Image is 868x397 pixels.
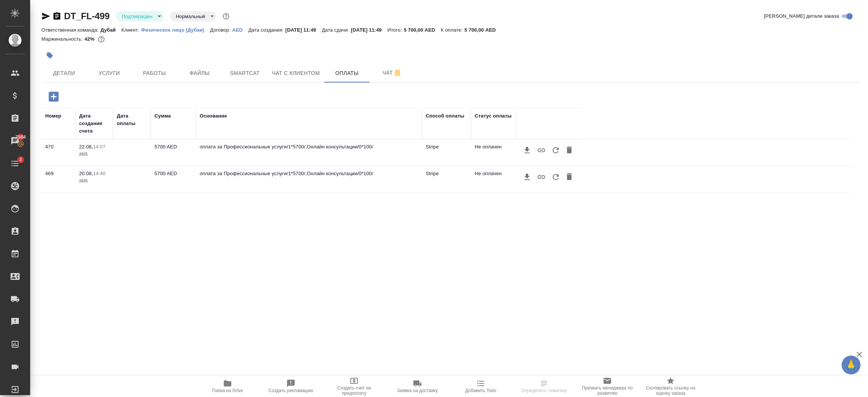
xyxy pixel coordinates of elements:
p: Итого: [387,27,403,33]
p: 2025 [79,177,109,185]
div: Дата создания счета [79,112,109,135]
td: Не оплачен [471,166,516,192]
p: 14:07 [93,144,105,150]
div: Дата оплаты [117,112,147,127]
button: Скачать [520,170,534,184]
p: Договор: [210,27,232,33]
div: Статус оплаты [475,112,512,120]
p: 22.08, [79,144,93,150]
div: Подтвержден [116,11,164,21]
p: Дубай [101,27,122,33]
p: 14:40 [93,171,105,176]
span: 7984 [11,133,30,141]
div: Подтвержден [170,11,217,21]
p: Дата создания: [248,27,285,33]
a: Физическое лицо (Дубаи) [141,26,210,33]
button: Получить ссылку в буфер обмена [534,170,549,184]
p: 42% [84,36,96,42]
p: Физическое лицо (Дубаи) [141,27,210,33]
button: 🙏 [842,356,860,374]
button: Удалить [563,143,576,157]
p: 5 700,00 AED [465,27,501,33]
p: Маржинальность: [41,36,84,42]
span: Чат с клиентом [272,69,320,78]
button: Скопировать ссылку для ЯМессенджера [41,12,50,21]
td: оплата за Профессиональные услуги/1*5700/,Онлайн консультации/0*100/ [196,139,422,166]
button: Получить ссылку в буфер обмена [534,143,549,157]
p: Клиент: [121,27,141,33]
span: Услуги [91,69,127,78]
p: Ответственная команда: [41,27,101,33]
p: К оплате: [441,27,465,33]
button: Подтвержден [119,13,155,20]
button: 3150.00 AED; [96,34,106,44]
p: Дата сдачи: [322,27,351,33]
p: 20.08, [79,171,93,176]
td: Stripe [422,139,471,166]
a: DT_FL-499 [64,11,110,21]
span: 🙏 [845,357,857,373]
td: 5700 AED [151,139,196,166]
span: 2 [15,156,26,163]
td: Не оплачен [471,139,516,166]
span: Чат [374,68,410,78]
span: Файлы [182,69,218,78]
button: Скопировать ссылку [52,12,61,21]
span: Оплаты [329,69,365,78]
td: 469 [41,166,75,192]
td: оплата за Профессиональные услуги/1*5700/,Онлайн консультации/0*100/ [196,166,422,192]
p: 5 700,00 AED [404,27,441,33]
button: Скачать [520,143,534,157]
span: [PERSON_NAME] детали заказа [764,12,839,20]
div: Сумма [154,112,171,120]
button: Обновить статус [549,170,563,184]
div: Способ оплаты [426,112,464,120]
div: Номер [45,112,61,120]
svg: Отписаться [393,69,402,78]
span: Работы [136,69,173,78]
a: 7984 [2,131,28,150]
p: 2025 [79,151,109,158]
p: AED [232,27,248,33]
button: Доп статусы указывают на важность/срочность заказа [221,11,231,21]
span: Детали [46,69,82,78]
td: 470 [41,139,75,166]
a: 2 [2,154,28,173]
button: Удалить [563,170,576,184]
button: Добавить тэг [41,47,58,64]
p: [DATE] 11:49 [286,27,322,33]
td: Stripe [422,166,471,192]
button: Нормальный [174,13,208,20]
p: [DATE] 11:49 [351,27,388,33]
td: 5700 AED [151,166,196,192]
span: Smartcat [227,69,263,78]
div: Основание [200,112,227,120]
a: AED [232,26,248,33]
button: Обновить статус [549,143,563,157]
button: Добавить оплату [43,89,64,104]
